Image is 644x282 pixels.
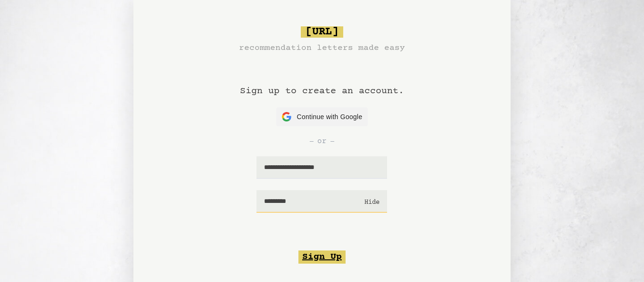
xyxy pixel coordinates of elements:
[240,55,404,107] h1: Sign up to create an account.
[276,107,368,126] button: Continue with Google
[298,250,346,264] button: Sign Up
[364,198,380,207] button: Hide
[239,41,405,55] h3: recommendation letters made easy
[297,112,363,122] span: Continue with Google
[301,26,343,38] span: [URL]
[317,136,327,147] span: or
